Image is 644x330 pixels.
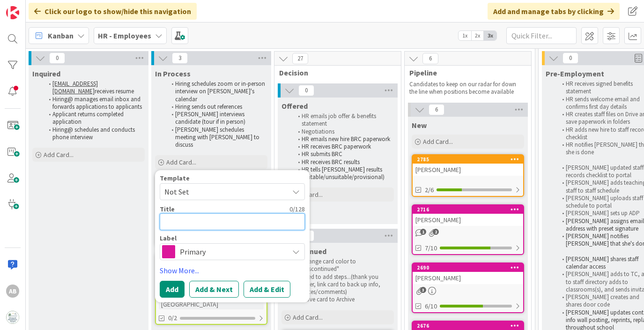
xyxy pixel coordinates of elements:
img: avatar [6,311,19,324]
div: 2716[PERSON_NAME] [413,205,523,226]
span: 6/10 [425,301,437,311]
div: 2716 [413,205,523,214]
div: 2785[PERSON_NAME] [413,155,523,176]
span: 0 [298,85,314,96]
span: Template [160,175,190,181]
span: 6 [429,104,444,115]
span: 2 [433,229,439,235]
span: Add Card... [423,137,453,146]
a: Show More... [160,265,305,276]
span: Offered [281,101,308,111]
div: 2676 [413,322,523,330]
div: 2785 [413,155,523,164]
div: 2676 [417,322,523,329]
span: 7/10 [425,243,437,253]
div: 2690[PERSON_NAME] [413,263,523,284]
span: 6 [422,53,438,64]
span: 0 [49,52,65,64]
span: [PERSON_NAME] shares staff calendar access [566,255,640,270]
b: HR - Employees [98,31,151,40]
span: Label [160,235,177,241]
div: Add and manage tabs by clicking [488,3,620,20]
li: Change card color to "discontinued" [293,258,392,273]
span: 3 [172,52,188,64]
span: Hiring schedules zoom or in-person interview on [PERSON_NAME]'s calendar [175,80,266,103]
span: Add Card... [44,150,74,159]
span: Kanban [48,30,74,41]
span: Pipeline [409,68,519,77]
div: Click our logo to show/hide this navigation [29,3,197,20]
img: Visit kanbanzone.com [6,6,19,19]
span: HR receives BRC results [302,158,360,166]
li: Negotiations [293,128,392,135]
div: 2785 [417,156,523,163]
span: 3x [484,31,496,40]
li: Need to add steps...(thank you letter, link card to back up info, notes/comments) [293,273,392,296]
span: Decision [279,68,389,77]
span: Not Set [164,186,281,198]
span: 3 [420,287,426,293]
span: [PERSON_NAME] interviews candidate (tour if in person) [175,110,246,126]
span: [PERSON_NAME] schedules meeting with [PERSON_NAME] to discuss [175,126,261,149]
div: 2716 [417,206,523,213]
span: Inquired [32,69,60,78]
div: 2690 [417,264,523,271]
span: HR submits BRC [302,150,342,158]
div: [PERSON_NAME] [413,272,523,284]
span: Hiring sends out references [175,103,242,111]
span: 27 [292,53,308,64]
span: 0 [563,52,578,64]
div: 2690 [413,263,523,272]
span: Add Card... [166,158,196,166]
button: Add [160,281,185,298]
a: [EMAIL_ADDRESS][DOMAIN_NAME] [52,80,98,95]
p: Candidates to keep on our radar for down the line when positions become available [409,81,520,96]
div: 0 / 128 [178,205,305,213]
span: New [412,120,427,130]
span: 2/6 [425,185,434,195]
span: 0/2 [168,313,177,323]
span: receives resume [95,87,134,95]
button: Add & Edit [244,281,290,298]
span: In Process [155,69,191,78]
span: HR emails new hire BRC paperwork [302,135,390,143]
div: [PERSON_NAME] [413,164,523,176]
div: [PERSON_NAME] [413,214,523,226]
span: Primary [180,245,284,258]
span: Applicant returns completed application [52,110,125,126]
span: Hiring@ schedules and conducts phone interview [52,126,136,141]
span: 1x [459,31,471,40]
span: HR tells [PERSON_NAME] results (suitable/unsuitable/provisional) [302,165,385,181]
span: HR receives BRC paperwork [302,142,371,150]
li: Move card to Archive [293,296,392,303]
button: Add & Next [189,281,239,298]
div: AB [6,285,19,298]
span: Hiring@ manages email inbox and forwards applications to applicants [52,95,142,111]
span: Pre-Employment [546,69,604,78]
li: HR emails job offer & benefits statement [293,112,392,128]
span: 1 [420,229,426,235]
input: Quick Filter... [506,27,577,44]
span: Add Card... [293,313,323,322]
label: Title [160,205,175,213]
span: 2x [471,31,484,40]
